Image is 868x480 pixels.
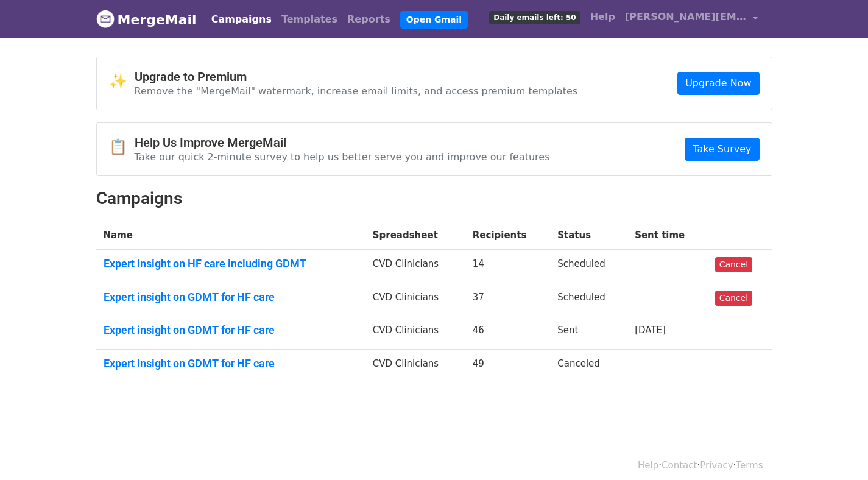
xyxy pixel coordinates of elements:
[585,5,620,29] a: Help
[715,257,752,272] a: Cancel
[465,349,550,382] td: 49
[700,460,733,471] a: Privacy
[465,221,550,250] th: Recipients
[550,250,627,283] td: Scheduled
[465,316,550,350] td: 46
[96,7,197,32] a: MergeMail
[104,357,358,370] a: Expert insight on GDMT for HF care
[484,5,585,29] a: Daily emails left: 50
[96,188,772,209] h2: Campaigns
[96,221,365,250] th: Name
[104,291,358,304] a: Expert insight on GDMT for HF care
[342,7,395,32] a: Reports
[96,10,115,28] img: MergeMail logo
[625,10,747,24] span: [PERSON_NAME][EMAIL_ADDRESS][PERSON_NAME][DOMAIN_NAME]
[104,323,358,337] a: Expert insight on GDMT for HF care
[550,349,627,382] td: Canceled
[550,221,627,250] th: Status
[400,11,468,29] a: Open Gmail
[620,5,763,34] a: [PERSON_NAME][EMAIL_ADDRESS][PERSON_NAME][DOMAIN_NAME]
[465,250,550,283] td: 14
[135,85,578,97] p: Remove the "MergeMail" watermark, increase email limits, and access premium templates
[206,7,277,32] a: Campaigns
[135,150,550,163] p: Take our quick 2-minute survey to help us better serve you and improve our features
[635,325,666,336] a: [DATE]
[638,460,658,471] a: Help
[135,69,578,84] h4: Upgrade to Premium
[715,291,752,306] a: Cancel
[550,316,627,350] td: Sent
[677,72,759,95] a: Upgrade Now
[807,422,868,480] iframe: Chat Widget
[104,257,358,270] a: Expert insight on HF care including GDMT
[365,283,465,316] td: CVD Clinicians
[365,221,465,250] th: Spreadsheet
[109,72,135,90] span: ✨
[465,283,550,316] td: 37
[277,7,342,32] a: Templates
[627,221,708,250] th: Sent time
[736,460,763,471] a: Terms
[365,349,465,382] td: CVD Clinicians
[365,250,465,283] td: CVD Clinicians
[685,138,759,161] a: Take Survey
[489,11,580,24] span: Daily emails left: 50
[109,138,135,156] span: 📋
[550,283,627,316] td: Scheduled
[135,135,550,150] h4: Help Us Improve MergeMail
[662,460,697,471] a: Contact
[365,316,465,350] td: CVD Clinicians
